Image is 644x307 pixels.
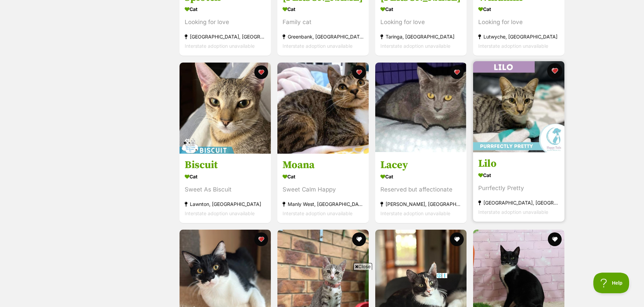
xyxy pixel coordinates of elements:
[478,43,548,49] span: Interstate adoption unavailable
[185,158,266,172] h3: Biscuit
[380,4,461,14] div: Cat
[450,65,464,79] button: favourite
[478,32,559,42] div: Lutwyche, [GEOGRAPHIC_DATA]
[283,158,364,172] h3: Moana
[547,63,562,78] button: favourite
[185,199,266,209] div: Lawnton, [GEOGRAPHIC_DATA]
[185,4,266,14] div: Cat
[473,61,564,152] img: Lilo
[254,65,268,79] button: favourite
[380,158,461,172] h3: Lacey
[283,199,364,209] div: Manly West, [GEOGRAPHIC_DATA]
[185,18,266,27] div: Looking for love
[354,263,372,270] span: Close
[185,172,266,182] div: Cat
[283,43,352,49] span: Interstate adoption unavailable
[380,32,461,42] div: Taringa, [GEOGRAPHIC_DATA]
[277,63,369,154] img: Moana
[277,153,369,223] a: Moana Cat Sweet Calm Happy Manly West, [GEOGRAPHIC_DATA] Interstate adoption unavailable favourite
[352,232,366,246] button: favourite
[375,63,467,154] img: Lacey
[254,232,268,246] button: favourite
[283,172,364,182] div: Cat
[185,210,255,216] span: Interstate adoption unavailable
[283,4,364,14] div: Cat
[283,185,364,194] div: Sweet Calm Happy
[180,63,271,154] img: Biscuit
[197,273,448,304] iframe: Advertisement
[380,210,450,216] span: Interstate adoption unavailable
[283,32,364,42] div: Greenbank, [GEOGRAPHIC_DATA]
[380,18,461,27] div: Looking for love
[380,43,450,49] span: Interstate adoption unavailable
[478,170,559,180] div: Cat
[380,199,461,209] div: [PERSON_NAME], [GEOGRAPHIC_DATA]
[380,172,461,182] div: Cat
[548,232,562,246] button: favourite
[185,185,266,194] div: Sweet As Biscuit
[375,153,467,223] a: Lacey Cat Reserved but affectionate [PERSON_NAME], [GEOGRAPHIC_DATA] Interstate adoption unavaila...
[478,184,559,193] div: Purrfectly Pretty
[450,232,464,246] button: favourite
[478,157,559,170] h3: Lilo
[473,152,564,222] a: Lilo Cat Purrfectly Pretty [GEOGRAPHIC_DATA], [GEOGRAPHIC_DATA] Interstate adoption unavailable f...
[283,210,352,216] span: Interstate adoption unavailable
[185,43,255,49] span: Interstate adoption unavailable
[478,18,559,27] div: Looking for love
[478,198,559,207] div: [GEOGRAPHIC_DATA], [GEOGRAPHIC_DATA]
[352,65,366,79] button: favourite
[478,209,548,215] span: Interstate adoption unavailable
[283,18,364,27] div: Family cat
[180,153,271,223] a: Biscuit Cat Sweet As Biscuit Lawnton, [GEOGRAPHIC_DATA] Interstate adoption unavailable favourite
[593,273,630,293] iframe: Help Scout Beacon - Open
[185,32,266,42] div: [GEOGRAPHIC_DATA], [GEOGRAPHIC_DATA]
[380,185,461,194] div: Reserved but affectionate
[478,4,559,14] div: Cat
